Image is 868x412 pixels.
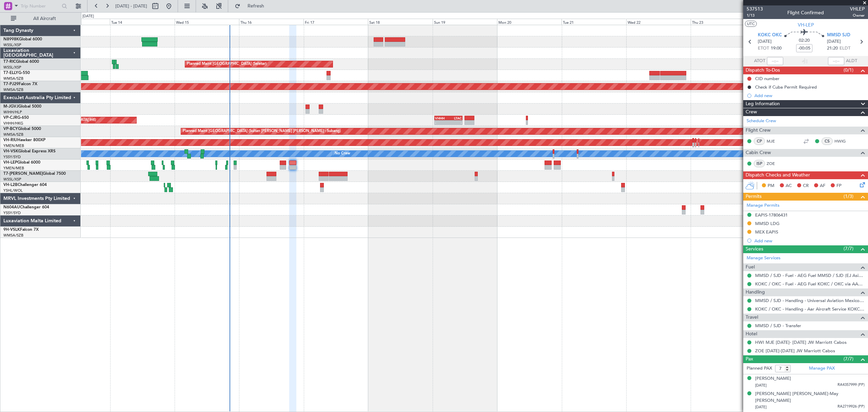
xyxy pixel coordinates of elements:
a: MMSD / SJD - Transfer [755,323,801,329]
div: - [449,120,462,125]
a: HWI MJE [DATE]- [DATE] JW Marriott Cabos [755,339,847,345]
div: [PERSON_NAME] [755,375,791,382]
a: Manage Permits [747,202,780,209]
span: 1/13 [747,13,763,18]
a: 9H-VSLKFalcon 7X [3,228,39,232]
span: VHLEP [850,5,865,13]
span: Owner [850,13,865,18]
span: VP-BCY [3,127,18,131]
a: WSSL/XSP [3,65,21,70]
span: Hotel [746,330,757,338]
span: (1/3) [844,193,853,200]
span: [DATE] [755,383,767,388]
a: ZOE [767,161,782,167]
div: [PERSON_NAME] [PERSON_NAME]-May [PERSON_NAME] [755,391,865,404]
a: Manage PAX [809,365,835,372]
a: M-JGVJGlobal 5000 [3,105,41,109]
a: VP-BCYGlobal 5000 [3,127,41,131]
span: 02:20 [799,37,810,44]
div: Add new [754,238,865,244]
span: ETOT [758,45,769,52]
span: Refresh [242,4,270,8]
input: --:-- [767,57,783,65]
span: M-JGVJ [3,105,18,109]
div: Wed 15 [175,19,239,25]
span: VH-RIU [3,138,17,142]
span: Cabin Crew [746,149,771,157]
span: (7/7) [844,355,853,362]
div: Wed 22 [626,19,691,25]
input: Trip Number [21,1,60,11]
a: KOKC / OKC - Handling - Aar Aircraft Service KOKC / OKC [755,306,865,312]
a: YSHL/WOL [3,188,23,193]
span: Dispatch Checks and Weather [746,171,810,179]
a: YMEN/MEB [3,166,24,171]
span: (7/7) [844,245,853,252]
a: VH-L2BChallenger 604 [3,183,47,187]
a: YMEN/MEB [3,143,24,148]
a: HWIG [834,138,850,144]
span: Leg Information [746,100,780,108]
div: Add new [754,93,865,98]
span: Handling [746,288,765,296]
span: MMSD SJD [827,32,850,39]
span: Crew [746,108,757,116]
span: Fuel [746,263,755,271]
span: KOKC OKC [758,32,782,39]
span: AC [786,183,792,189]
div: Fri 17 [303,19,368,25]
a: KOKC / OKC - Fuel - AEG Fuel KOKC / OKC via AAR (EJ Asia Only) [755,281,865,287]
a: T7-[PERSON_NAME]Global 7500 [3,172,66,176]
a: WMSA/SZB [3,132,23,137]
span: PM [768,183,774,189]
a: WMSA/SZB [3,233,23,238]
span: [DATE] [758,38,772,45]
div: Sat 18 [368,19,432,25]
div: CP [754,137,765,145]
span: CR [803,183,809,189]
a: WIHH/HLP [3,110,22,115]
span: ELDT [840,45,850,52]
span: Flight Crew [746,127,771,134]
span: RA2719926 (PP) [837,404,865,410]
a: N8998KGlobal 6000 [3,37,42,41]
a: WMSA/SZB [3,87,23,92]
div: Check if Cuba Permit Required [755,84,817,90]
div: LTAC [449,116,462,120]
div: MMSD LDG [755,221,780,226]
span: All Aircraft [18,16,72,21]
span: FP [836,183,842,189]
span: N604AU [3,205,20,209]
span: Pax [746,355,753,363]
a: VH-LEPGlobal 6000 [3,161,40,165]
span: Services [746,245,763,253]
span: Dispatch To-Dos [746,67,780,74]
div: No Crew [335,149,350,159]
div: Thu 23 [691,19,755,25]
span: [DATE] [755,405,767,410]
a: VHHH/HKG [3,121,23,126]
a: MMSD / SJD - Handling - Universal Aviation Mexico MMSD / SJD [755,298,865,303]
span: AF [820,183,825,189]
a: N604AUChallenger 604 [3,205,49,209]
a: MJE [767,138,782,144]
div: VHHH [435,116,449,120]
span: T7-PJ29 [3,82,19,86]
a: WSSL/XSP [3,42,21,48]
a: T7-PJ29Falcon 7X [3,82,37,86]
span: ATOT [754,58,765,64]
div: ISP [754,160,765,167]
label: Planned PAX [747,365,772,372]
span: T7-RIC [3,60,16,64]
a: MMSD / SJD - Fuel - AEG Fuel MMSD / SJD (EJ Asia Only) [755,273,865,278]
div: Tue 14 [110,19,174,25]
a: Manage Services [747,255,781,262]
a: WMSA/SZB [3,76,23,81]
a: YSSY/SYD [3,210,21,216]
span: VH-LEP [798,21,814,29]
a: VP-CJRG-650 [3,116,29,120]
div: Thu 16 [239,19,303,25]
div: Planned Maint [GEOGRAPHIC_DATA] (Sultan [PERSON_NAME] [PERSON_NAME] - Subang) [183,126,341,136]
a: YSSY/SYD [3,154,21,160]
a: T7-ELLYG-550 [3,71,30,75]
